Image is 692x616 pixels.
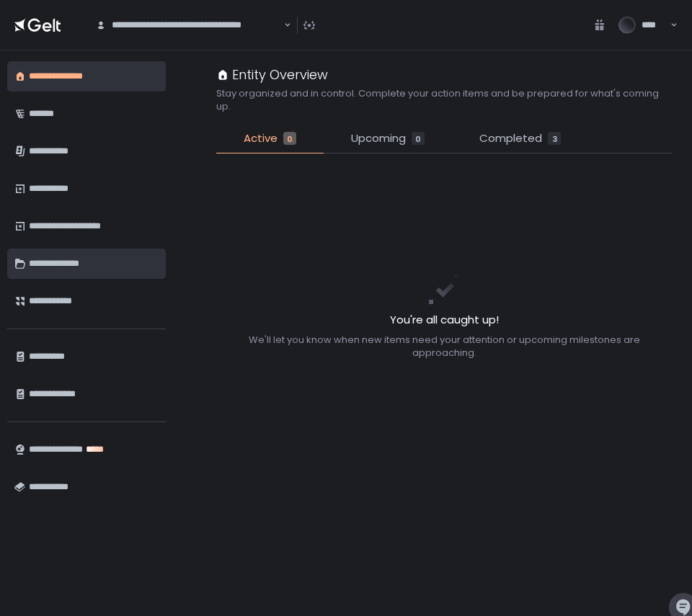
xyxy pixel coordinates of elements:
div: 0 [412,132,425,145]
div: 3 [548,132,561,145]
div: Entity Overview [216,65,328,84]
h2: Stay organized and in control. Complete your action items and be prepared for what's coming up. [216,87,672,113]
div: Search for option [86,10,291,40]
span: Upcoming [351,130,406,147]
h2: You're all caught up! [216,312,672,329]
div: We'll let you know when new items need your attention or upcoming milestones are approaching. [216,334,672,360]
span: Completed [479,130,542,147]
div: 0 [283,132,296,145]
span: Active [244,130,278,147]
